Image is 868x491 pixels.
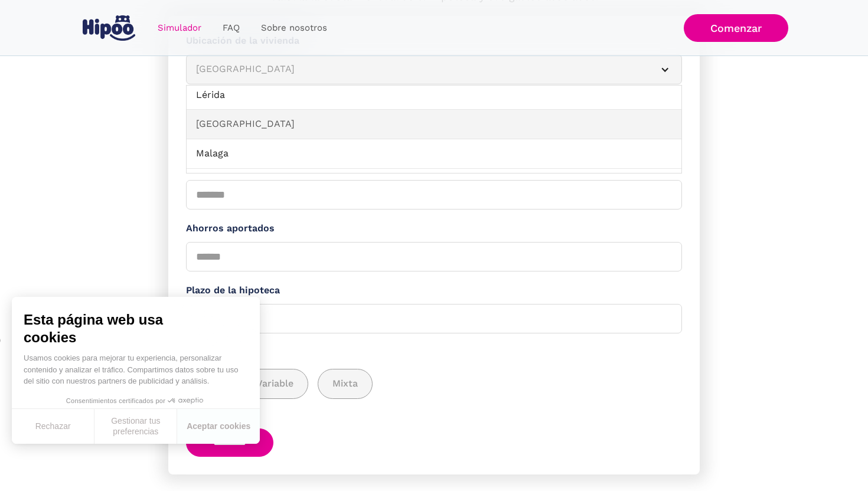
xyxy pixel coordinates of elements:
[186,85,682,174] nav: [GEOGRAPHIC_DATA]
[147,17,212,40] a: Simulador
[332,377,358,391] span: Mixta
[186,221,682,236] label: Ahorros aportados
[186,342,682,357] label: Tipo de interés
[187,81,681,110] a: Lérida
[186,54,682,84] article: [GEOGRAPHIC_DATA]
[250,17,338,40] a: Sobre nosotros
[256,377,293,391] span: Variable
[196,62,644,77] div: [GEOGRAPHIC_DATA]
[186,283,682,298] label: Plazo de la hipoteca
[212,17,250,40] a: FAQ
[187,139,681,169] a: Malaga
[80,11,138,45] a: home
[186,369,682,399] div: add_description_here
[684,14,788,42] a: Comenzar
[187,110,681,139] a: [GEOGRAPHIC_DATA]
[187,169,681,198] a: [GEOGRAPHIC_DATA]
[168,16,700,474] form: Simulador Form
